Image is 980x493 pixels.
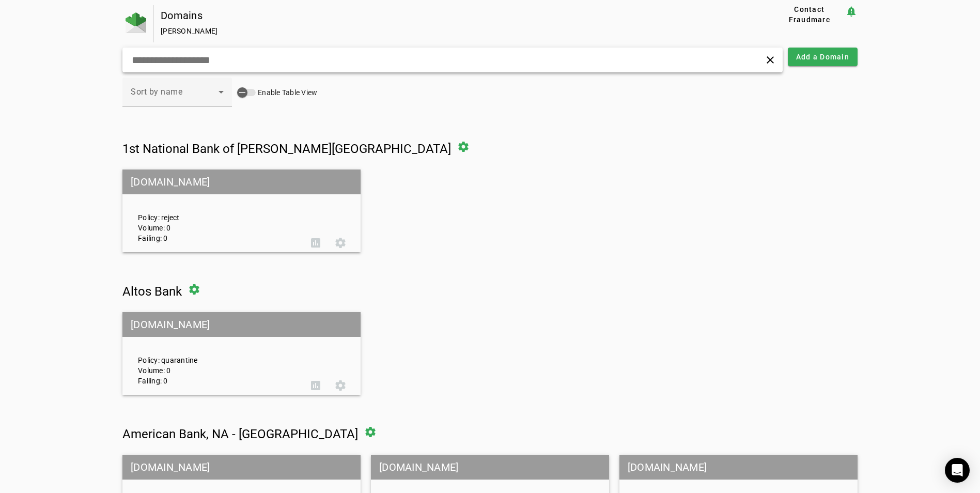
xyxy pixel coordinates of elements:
button: DMARC Report [303,373,328,398]
mat-grid-tile-header: [DOMAIN_NAME] [122,455,361,480]
mat-grid-tile-header: [DOMAIN_NAME] [122,312,361,337]
button: Settings [328,230,353,255]
div: Policy: reject Volume: 0 Failing: 0 [130,179,303,243]
div: [PERSON_NAME] [161,26,740,36]
span: Add a Domain [796,52,849,62]
span: Contact Fraudmarc [778,4,841,25]
app-page-header: Domains [122,5,858,42]
label: Enable Table View [256,87,317,98]
div: Open Intercom Messenger [945,458,970,483]
mat-icon: notification_important [845,5,858,18]
span: 1st National Bank of [PERSON_NAME][GEOGRAPHIC_DATA] [122,142,451,156]
button: Add a Domain [788,48,858,66]
span: Altos Bank [122,284,182,299]
div: Domains [161,10,740,21]
button: Contact Fraudmarc [774,5,845,24]
mat-grid-tile-header: [DOMAIN_NAME] [122,170,361,194]
span: Sort by name [131,87,182,97]
img: Fraudmarc Logo [126,12,146,33]
button: DMARC Report [303,230,328,255]
mat-grid-tile-header: [DOMAIN_NAME] [619,455,858,480]
div: Policy: quarantine Volume: 0 Failing: 0 [130,321,303,386]
mat-grid-tile-header: [DOMAIN_NAME] [371,455,609,480]
span: American Bank, NA - [GEOGRAPHIC_DATA] [122,427,358,441]
button: Settings [328,373,353,398]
